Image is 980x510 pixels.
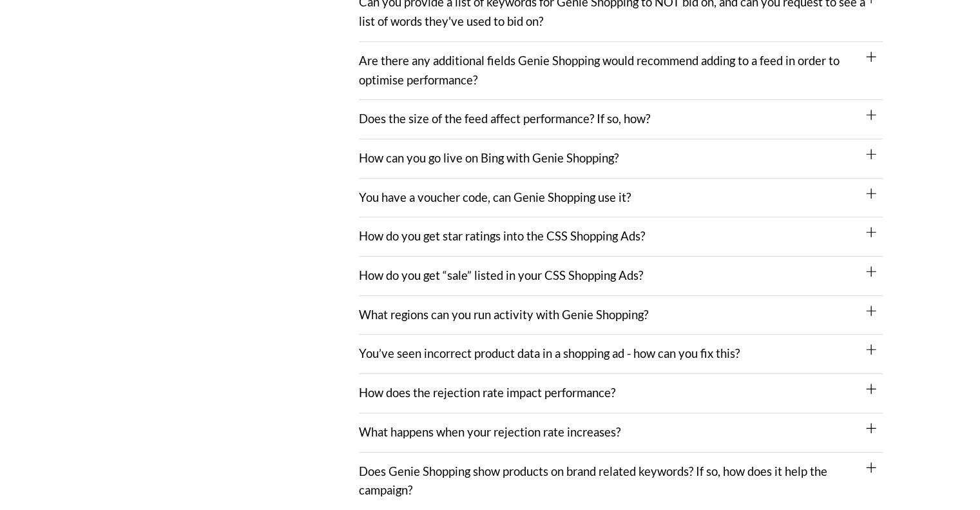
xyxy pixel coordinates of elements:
div: What happens when your rejection rate increases? [359,413,883,453]
a: Are there any additional fields Genie Shopping would recommend adding to a feed in order to optim... [359,54,840,87]
a: Does Genie Shopping show products on brand related keywords? If so, how does it help the campaign? [359,464,827,498]
a: How do you get “sale” listed in your CSS Shopping Ads? [359,268,643,282]
div: How can you go live on Bing with Genie Shopping? [359,139,883,179]
div: How do you get star ratings into the CSS Shopping Ads? [359,217,883,257]
a: How can you go live on Bing with Genie Shopping? [359,151,619,165]
a: You’ve seen incorrect product data in a shopping ad - how can you fix this? [359,346,740,360]
a: How does the rejection rate impact performance? [359,386,615,400]
a: How do you get star ratings into the CSS Shopping Ads? [359,229,645,243]
a: What happens when your rejection rate increases? [359,425,620,439]
div: You have a voucher code, can Genie Shopping use it? [359,179,883,218]
a: You have a voucher code, can Genie Shopping use it? [359,190,631,204]
div: How do you get “sale” listed in your CSS Shopping Ads? [359,257,883,296]
a: What regions can you run activity with Genie Shopping? [359,308,648,322]
div: Are there any additional fields Genie Shopping would recommend adding to a feed in order to optim... [359,42,883,100]
div: How does the rejection rate impact performance? [359,374,883,413]
div: Does the size of the feed affect performance? If so, how? [359,100,883,139]
div: You’ve seen incorrect product data in a shopping ad - how can you fix this? [359,335,883,374]
a: Does the size of the feed affect performance? If so, how? [359,112,650,126]
div: What regions can you run activity with Genie Shopping? [359,296,883,335]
